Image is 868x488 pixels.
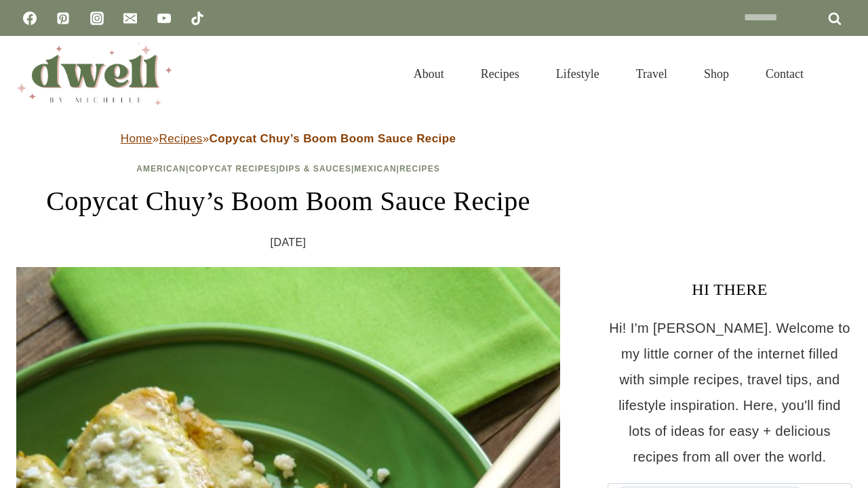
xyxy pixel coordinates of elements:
a: Lifestyle [538,50,618,98]
a: American [136,164,186,174]
h3: HI THERE [608,277,852,302]
nav: Primary Navigation [395,50,822,98]
a: Shop [686,50,747,98]
a: YouTube [151,5,178,32]
a: Recipes [462,50,538,98]
a: Instagram [83,5,111,32]
a: Travel [618,50,686,98]
a: Mexican [354,164,396,174]
a: Recipes [159,132,203,145]
a: Pinterest [50,5,77,32]
time: [DATE] [271,232,307,253]
a: Dips & Sauces [279,164,351,174]
a: Email [117,5,144,32]
img: DWELL by michelle [16,43,172,105]
a: Recipes [399,164,440,174]
a: Contact [747,50,822,98]
h1: Copycat Chuy’s Boom Boom Sauce Recipe [16,181,560,222]
p: Hi! I'm [PERSON_NAME]. Welcome to my little corner of the internet filled with simple recipes, tr... [608,315,852,470]
a: Copycat Recipes [189,164,276,174]
a: Facebook [16,5,43,32]
button: View Search Form [829,62,852,85]
span: | | | | [136,164,439,174]
a: TikTok [184,5,211,32]
strong: Copycat Chuy’s Boom Boom Sauce Recipe [210,132,456,145]
span: » » [121,132,456,145]
a: About [395,50,462,98]
a: Home [121,132,153,145]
